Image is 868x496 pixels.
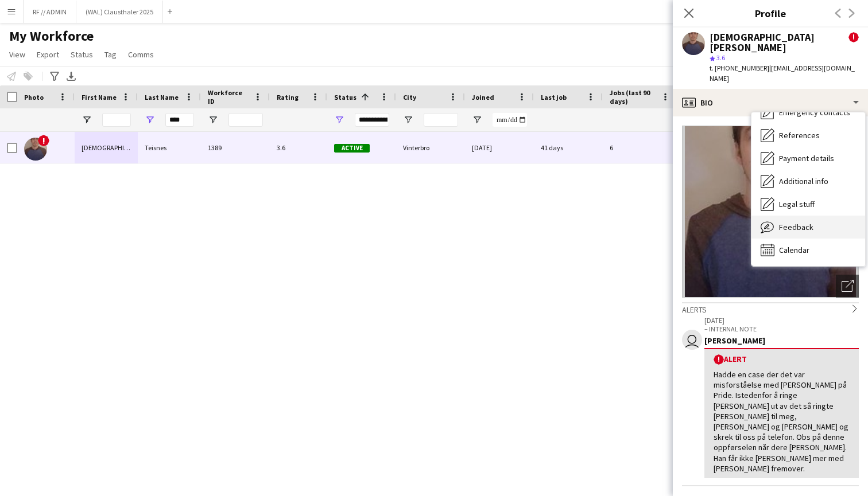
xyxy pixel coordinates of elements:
[145,115,155,125] button: Open Filter Menu
[102,113,131,127] input: First Name Filter Input
[334,93,356,101] span: Status
[75,132,138,163] div: [DEMOGRAPHIC_DATA]
[534,132,603,163] div: 41 days
[396,132,465,163] div: Vinterbro
[836,275,859,298] div: Open photos pop-in
[465,132,534,163] div: [DATE]
[64,69,78,83] app-action-btn: Export XLSX
[277,93,299,101] span: Rating
[128,49,154,60] span: Comms
[751,101,865,124] div: Emergency contacts
[751,124,865,147] div: References
[76,1,163,23] button: (WAL) Clausthaler 2025
[714,369,850,474] div: Hadde en case der det var misforståelse med [PERSON_NAME] på Pride. Istedenfor å ringe [PERSON_NA...
[9,28,94,45] span: My Workforce
[710,64,769,72] span: t. [PHONE_NUMBER]
[403,93,416,101] span: City
[104,49,117,60] span: Tag
[334,144,370,153] span: Active
[5,47,30,62] a: View
[751,193,865,216] div: Legal stuff
[751,170,865,193] div: Additional info
[24,93,44,101] span: Photo
[472,93,494,101] span: Joined
[24,138,47,161] img: Christian Teisnes
[9,49,25,60] span: View
[228,113,263,127] input: Workforce ID Filter Input
[848,32,859,42] span: !
[704,335,859,346] div: [PERSON_NAME]
[493,113,527,127] input: Joined Filter Input
[673,89,868,116] div: Bio
[208,115,218,125] button: Open Filter Menu
[208,88,249,106] span: Workforce ID
[751,239,865,261] div: Calendar
[145,93,179,101] span: Last Name
[704,325,859,333] p: – INTERNAL NOTE
[82,115,92,125] button: Open Filter Menu
[714,354,724,365] span: !
[682,126,859,298] img: Crew avatar or photo
[610,88,657,106] span: Jobs (last 90 days)
[38,135,49,146] span: !
[716,53,725,62] span: 3.6
[66,47,98,62] a: Status
[123,47,158,62] a: Comms
[779,176,828,186] span: Additional info
[424,113,458,127] input: City Filter Input
[710,64,855,83] span: | [EMAIL_ADDRESS][DOMAIN_NAME]
[673,6,868,21] h3: Profile
[403,115,413,125] button: Open Filter Menu
[82,93,117,101] span: First Name
[165,113,194,127] input: Last Name Filter Input
[779,107,850,118] span: Emergency contacts
[201,132,270,163] div: 1389
[48,69,61,83] app-action-btn: Advanced filters
[334,115,344,125] button: Open Filter Menu
[751,216,865,239] div: Feedback
[779,245,809,255] span: Calendar
[32,47,64,62] a: Export
[779,222,813,232] span: Feedback
[710,32,848,53] div: [DEMOGRAPHIC_DATA][PERSON_NAME]
[603,132,677,163] div: 6
[138,132,201,163] div: Teisnes
[714,354,850,365] div: Alert
[779,199,815,209] span: Legal stuff
[24,1,76,23] button: RF // ADMIN
[541,93,567,101] span: Last job
[704,316,859,325] p: [DATE]
[682,302,859,315] div: Alerts
[472,115,482,125] button: Open Filter Menu
[100,47,121,62] a: Tag
[779,153,834,163] span: Payment details
[751,147,865,170] div: Payment details
[779,130,820,140] span: References
[270,132,327,163] div: 3.6
[71,49,93,60] span: Status
[37,49,59,60] span: Export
